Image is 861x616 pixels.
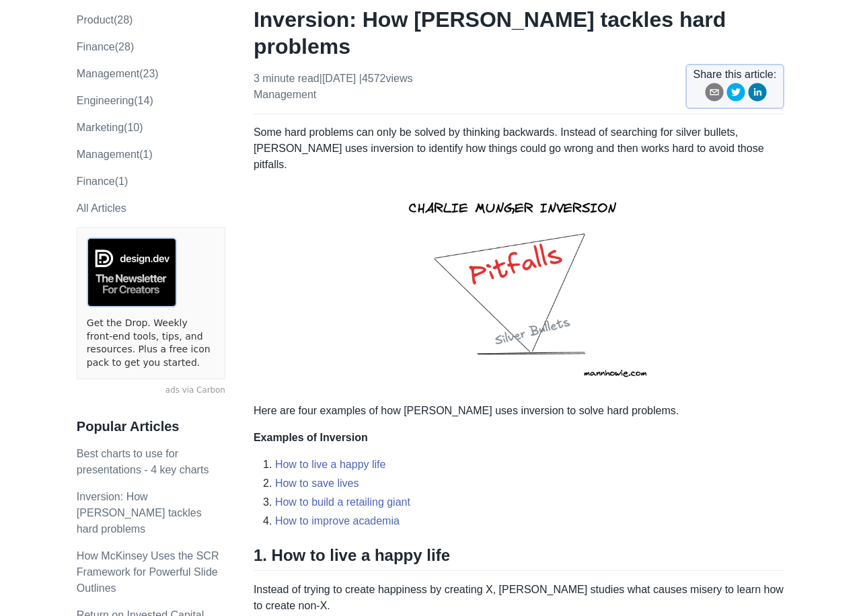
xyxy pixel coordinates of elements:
h3: Popular Articles [77,418,225,435]
button: linkedin [748,83,767,106]
span: Share this article: [694,67,777,83]
button: email [705,83,724,106]
a: How McKinsey Uses the SCR Framework for Powerful Slide Outlines [77,550,219,594]
a: engineering(14) [77,95,153,106]
a: marketing(10) [77,122,143,133]
a: How to live a happy life [275,459,386,470]
h2: 1. How to live a happy life [254,545,784,571]
h1: Inversion: How [PERSON_NAME] tackles hard problems [254,6,784,60]
a: Inversion: How [PERSON_NAME] tackles hard problems [77,491,202,535]
a: Management(1) [77,149,153,160]
p: Some hard problems can only be solved by thinking backwards. Instead of searching for silver bull... [254,124,784,173]
span: | 4572 views [359,73,413,84]
p: Here are four examples of how [PERSON_NAME] uses inversion to solve hard problems. [254,403,784,419]
a: management(23) [77,68,159,79]
a: Get the Drop. Weekly front-end tools, tips, and resources. Plus a free icon pack to get you started. [87,317,215,369]
a: How to build a retailing giant [275,496,410,508]
a: Finance(1) [77,176,128,187]
a: product(28) [77,14,133,26]
img: ads via Carbon [87,237,177,307]
a: ads via Carbon [77,385,225,397]
a: finance(28) [77,41,134,52]
p: Instead of trying to create happiness by creating X, [PERSON_NAME] studies what causes misery to ... [254,582,784,614]
a: All Articles [77,202,126,214]
strong: Examples of Inversion [254,432,368,443]
a: How to improve academia [275,515,400,527]
a: How to save lives [275,477,359,489]
a: Best charts to use for presentations - 4 key charts [77,448,209,475]
img: inversion [351,184,687,392]
p: 3 minute read | [DATE] [254,71,413,103]
button: twitter [726,83,745,106]
a: management [254,89,316,100]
